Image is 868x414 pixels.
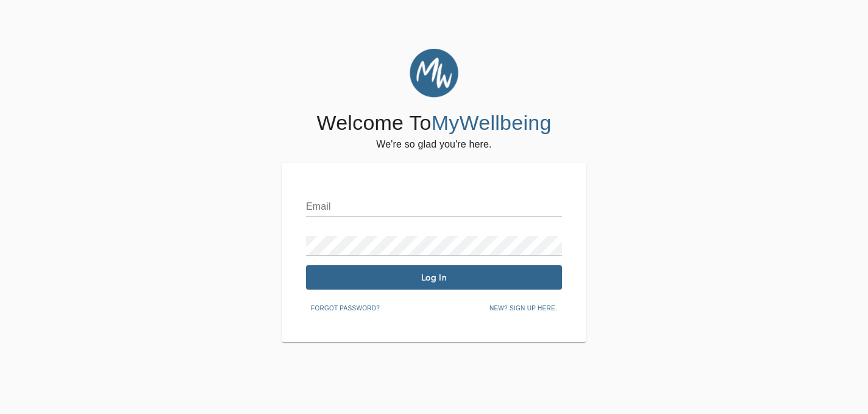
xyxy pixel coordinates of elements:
button: New? Sign up here. [485,299,562,318]
span: New? Sign up here. [489,303,557,314]
span: MyWellbeing [432,111,552,134]
h6: We're so glad you're here. [376,136,491,153]
button: Log In [306,265,562,290]
h4: Welcome To [316,110,551,136]
span: Log In [311,272,557,284]
img: MyWellbeing [410,49,458,98]
a: Forgot password? [306,302,385,312]
button: Forgot password? [306,299,385,318]
span: Forgot password? [311,303,380,314]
